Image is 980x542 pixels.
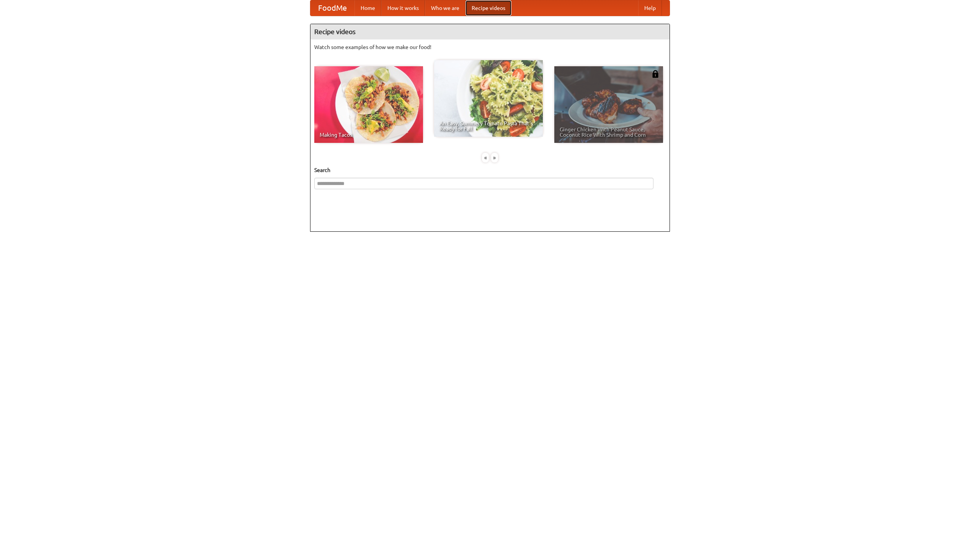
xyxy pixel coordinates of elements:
a: FoodMe [310,0,354,16]
a: Recipe videos [465,0,511,16]
a: Help [638,0,662,16]
a: An Easy, Summery Tomato Pasta That's Ready for Fall [434,60,543,137]
a: How it works [381,0,425,16]
img: 483408.png [652,70,659,78]
div: « [482,153,489,162]
a: Who we are [425,0,465,16]
span: An Easy, Summery Tomato Pasta That's Ready for Fall [439,121,537,131]
p: Watch some examples of how we make our food! [314,43,666,51]
span: Making Tacos [320,132,418,138]
a: Making Tacos [314,66,423,143]
h4: Recipe videos [310,24,670,39]
a: Home [354,0,381,16]
h5: Search [314,166,666,174]
div: » [491,153,498,162]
